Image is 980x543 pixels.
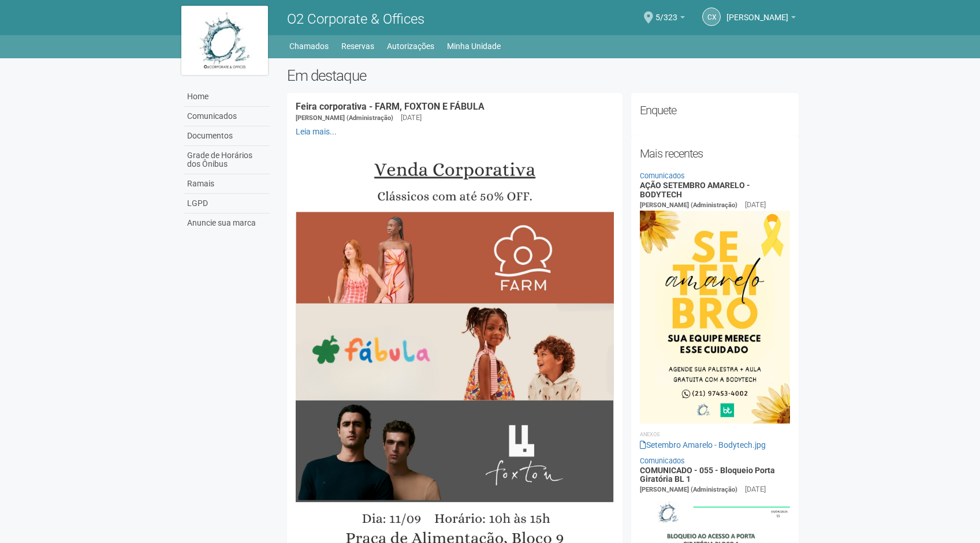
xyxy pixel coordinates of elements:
a: Feira corporativa - FARM, FOXTON E FÁBULA [296,101,485,112]
a: Grade de Horários dos Ônibus [184,146,270,174]
a: Home [184,87,270,107]
div: [DATE] [401,113,422,123]
a: 5/323 [655,14,685,24]
a: Documentos [184,126,270,146]
a: Comunicados [640,171,685,180]
a: Comunicados [640,456,685,465]
a: LGPD [184,194,270,214]
div: [DATE] [745,200,766,210]
a: Minha Unidade [447,38,501,54]
span: 5/323 [655,2,677,22]
a: Leia mais... [296,127,337,136]
span: [PERSON_NAME] (Administração) [640,486,737,493]
div: [DATE] [745,484,766,495]
a: Autorizações [387,38,434,54]
a: Chamados [289,38,329,54]
a: Anuncie sua marca [184,214,270,233]
span: O2 Corporate & Offices [287,11,424,27]
a: Comunicados [184,107,270,126]
a: AÇÃO SETEMBRO AMARELO - BODYTECH [640,181,750,199]
span: chen xian guan [726,2,788,22]
span: [PERSON_NAME] (Administração) [640,201,737,209]
a: COMUNICADO - 055 - Bloqueio Porta Giratória BL 1 [640,466,775,484]
a: cx [702,8,721,26]
a: [PERSON_NAME] [726,14,796,24]
span: [PERSON_NAME] (Administração) [296,114,393,122]
a: Ramais [184,174,270,194]
img: Setembro%20Amarelo%20-%20Bodytech.jpg [640,211,791,424]
img: logo.jpg [181,6,268,75]
a: Setembro Amarelo - Bodytech.jpg [640,440,766,450]
a: Reservas [341,38,374,54]
h2: Em destaque [287,67,799,84]
h2: Enquete [640,102,791,119]
li: Anexos [640,429,791,440]
h2: Mais recentes [640,145,791,162]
